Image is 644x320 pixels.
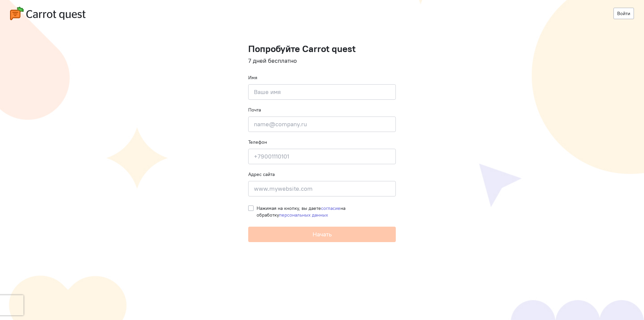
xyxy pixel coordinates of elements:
label: Почта [248,106,261,113]
label: Имя [248,74,257,81]
label: Телефон [248,139,267,145]
a: Войти [613,8,634,19]
span: Начать [313,230,332,238]
input: name@company.ru [248,117,396,132]
a: согласие [321,205,340,211]
img: carrot-quest-logo.svg [10,7,86,20]
h1: Попробуйте Carrot quest [248,44,396,54]
button: Начать [248,227,396,242]
span: Нажимая на кнопку, вы даете на обработку [257,205,345,218]
input: www.mywebsite.com [248,181,396,196]
input: Ваше имя [248,84,396,100]
a: персональных данных [279,212,328,218]
h4: 7 дней бесплатно [248,57,396,64]
label: Адрес сайта [248,171,275,178]
input: +79001110101 [248,149,396,164]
